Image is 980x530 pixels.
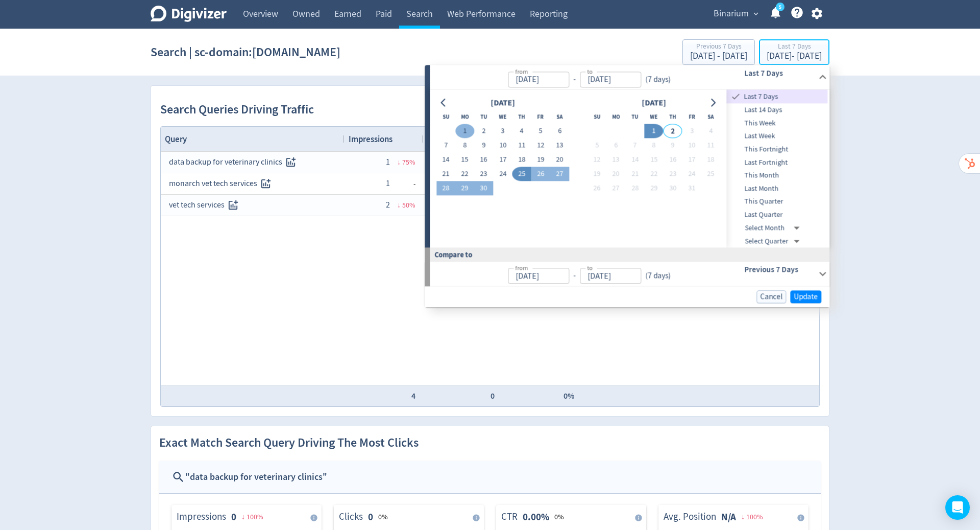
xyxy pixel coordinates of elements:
[474,181,493,196] button: 30
[767,43,822,52] div: Last 7 Days
[664,124,682,139] button: 2
[741,512,745,521] span: ↓
[550,110,569,124] th: Saturday
[625,139,644,153] button: 7
[727,143,828,156] div: This Fortnight
[682,110,701,124] th: Friday
[727,195,828,209] div: This Quarter
[151,36,340,68] h1: Search | sc-domain:[DOMAIN_NAME]
[493,124,512,139] button: 3
[641,270,671,282] div: ( 7 days )
[727,118,828,129] span: This Week
[550,153,569,167] button: 20
[349,133,393,145] span: Impressions
[587,167,606,181] button: 19
[493,167,512,181] button: 24
[625,181,644,196] button: 28
[705,96,720,110] button: Go to next month
[664,167,682,181] button: 23
[436,181,455,196] button: 28
[474,139,493,153] button: 9
[727,90,828,104] div: Last 7 Days
[515,264,528,272] label: from
[727,157,828,168] span: Last Fortnight
[411,390,415,401] span: 4
[641,74,675,85] div: ( 7 days )
[515,67,528,76] label: from
[512,139,531,153] button: 11
[664,181,682,196] button: 30
[402,200,415,210] span: 50 %
[727,105,828,116] span: Last 14 Days
[455,153,474,167] button: 15
[587,181,606,196] button: 26
[554,512,564,521] span: 0 %
[493,110,512,124] th: Wednesday
[644,153,663,167] button: 15
[745,235,804,248] div: Select Quarter
[606,139,625,153] button: 6
[231,511,236,523] strong: 0
[644,124,663,139] button: 1
[430,65,829,89] div: from-to(7 days)Last 7 Days
[474,110,493,124] th: Tuesday
[436,110,455,124] th: Sunday
[759,39,829,65] button: Last 7 Days[DATE]- [DATE]
[587,264,593,272] label: to
[746,512,763,521] span: 100 %
[474,153,493,167] button: 16
[531,167,550,181] button: 26
[727,182,828,195] div: Last Month
[664,153,682,167] button: 16
[701,167,720,181] button: 25
[742,91,828,102] span: Last 7 Days
[386,178,390,189] span: 1
[644,139,663,153] button: 8
[563,390,574,401] span: 0%
[587,67,593,76] label: to
[491,390,495,401] span: 0
[727,117,828,130] div: This Week
[397,200,401,210] span: ↓
[690,52,747,61] div: [DATE] - [DATE]
[257,175,274,192] button: Track this search query
[756,290,786,303] button: Cancel
[744,264,814,276] h6: Previous 7 Days
[644,181,663,196] button: 29
[644,167,663,181] button: 22
[794,293,818,301] span: Update
[455,124,474,139] button: 1
[664,110,682,124] th: Thursday
[727,156,828,169] div: Last Fortnight
[569,74,580,85] div: -
[606,167,625,181] button: 20
[436,167,455,181] button: 21
[455,110,474,124] th: Monday
[531,139,550,153] button: 12
[282,154,299,171] button: Track this search query
[436,96,451,110] button: Go to previous month
[682,39,755,65] button: Previous 7 Days[DATE] - [DATE]
[587,153,606,167] button: 12
[682,181,701,196] button: 31
[430,262,829,286] div: from-to(7 days)Previous 7 Days
[436,139,455,153] button: 7
[169,152,336,172] div: data backup for veterinary clinics
[247,512,263,521] span: 100 %
[436,153,455,167] button: 14
[664,511,716,524] dt: Avg. Position
[386,200,390,210] span: 2
[523,511,549,523] strong: 0.00%
[727,183,828,194] span: Last Month
[368,511,373,523] strong: 0
[501,511,518,524] dt: CTR
[487,96,518,110] div: [DATE]
[430,90,829,248] div: from-to(7 days)Last 7 Days
[569,270,580,282] div: -
[397,157,401,167] span: ↓
[945,495,970,520] div: Open Intercom Messenger
[727,196,828,208] span: This Quarter
[512,110,531,124] th: Thursday
[727,131,828,142] span: Last Week
[550,139,569,153] button: 13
